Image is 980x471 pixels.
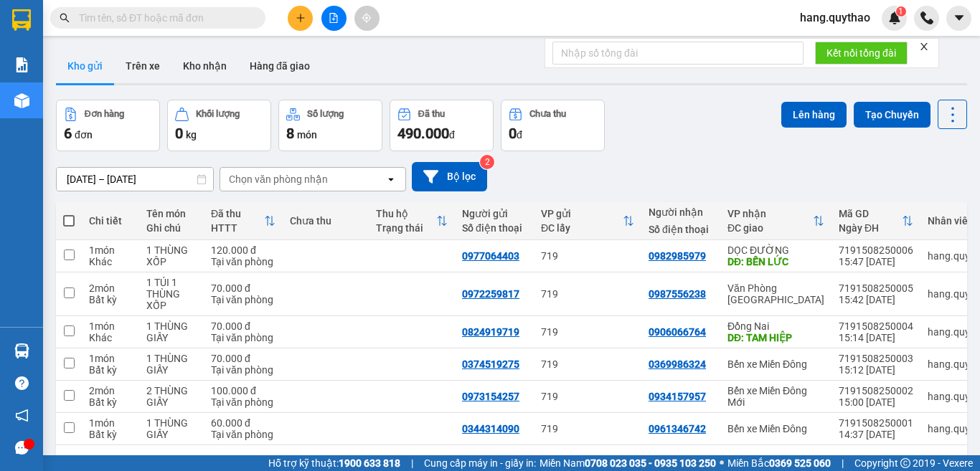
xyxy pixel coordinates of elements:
[462,288,519,300] div: 0972259817
[15,409,29,422] span: notification
[89,429,132,440] div: Bất kỳ
[290,215,362,227] div: Chưa thu
[89,364,132,376] div: Bất kỳ
[541,208,623,219] div: VP gửi
[529,109,566,119] div: Chưa thu
[79,10,248,26] input: Tìm tên, số ĐT hoặc mã đơn
[900,458,910,468] span: copyright
[541,326,634,338] div: 719
[211,385,275,396] div: 100.000 đ
[64,125,72,142] span: 6
[585,457,716,469] strong: 0708 023 035 - 0935 103 250
[211,244,275,256] div: 120.000 đ
[211,364,275,376] div: Tại văn phòng
[89,332,132,343] div: Khác
[541,423,634,434] div: 719
[649,423,706,434] div: 0961346742
[89,385,132,396] div: 2 món
[424,455,536,471] span: Cung cấp máy in - giấy in:
[114,49,171,83] button: Trên xe
[89,396,132,408] div: Bất kỳ
[89,256,132,267] div: Khác
[211,208,264,219] div: Đã thu
[839,364,913,376] div: 15:12 [DATE]
[727,208,813,219] div: VP nhận
[727,320,824,332] div: Đồng Nai
[286,125,294,142] span: 8
[211,429,275,440] div: Tại văn phòng
[649,358,706,370] div: 0369986324
[462,423,519,434] div: 0344314090
[839,256,913,267] div: 15:47 [DATE]
[146,353,197,376] div: 1 THÙNG GIẤY
[839,222,902,234] div: Ngày ĐH
[229,172,328,186] div: Chọn văn phòng nhận
[14,343,29,358] img: warehouse-icon
[211,353,275,364] div: 70.000 đ
[15,441,29,455] span: message
[412,162,487,191] button: Bộ lọc
[552,42,804,65] input: Nhập số tổng đài
[839,244,913,256] div: 7191508250006
[839,396,913,408] div: 15:00 [DATE]
[839,417,913,429] div: 7191508250001
[146,277,197,311] div: 1 TÚI 1 THÙNG XỐP
[211,396,275,408] div: Tại văn phòng
[146,385,197,408] div: 2 THÙNG GIẤY
[411,455,413,471] span: |
[839,208,902,219] div: Mã GD
[376,222,436,234] div: Trạng thái
[649,250,706,262] div: 0982985979
[89,282,132,294] div: 2 món
[831,202,920,240] th: Toggle SortBy
[839,385,913,396] div: 7191508250002
[89,353,132,364] div: 1 món
[56,49,114,83] button: Kho gửi
[842,455,844,471] span: |
[57,168,213,191] input: Select a date range.
[462,326,519,338] div: 0824919719
[727,423,824,434] div: Bến xe Miền Đông
[211,417,275,429] div: 60.000 đ
[788,9,882,27] span: hang.quythao
[89,320,132,332] div: 1 món
[354,6,380,31] button: aim
[211,294,275,305] div: Tại văn phòng
[534,202,641,240] th: Toggle SortBy
[56,100,160,151] button: Đơn hàng6đơn
[146,320,197,343] div: 1 THÙNG GIẤY
[919,42,929,52] span: close
[369,202,455,240] th: Toggle SortBy
[480,155,494,169] sup: 2
[211,320,275,332] div: 70.000 đ
[321,6,347,31] button: file-add
[462,208,527,219] div: Người gửi
[501,100,605,151] button: Chưa thu0đ
[541,222,623,234] div: ĐC lấy
[839,429,913,440] div: 14:37 [DATE]
[541,288,634,300] div: 719
[175,125,183,142] span: 0
[362,13,372,23] span: aim
[541,250,634,262] div: 719
[297,129,317,141] span: món
[15,376,29,390] span: question-circle
[781,102,847,128] button: Lên hàng
[888,11,901,24] img: icon-new-feature
[720,460,724,466] span: ⚪️
[268,455,400,471] span: Hỗ trợ kỹ thuật:
[727,385,824,408] div: Bến xe Miền Đông Mới
[839,353,913,364] div: 7191508250003
[826,45,896,61] span: Kết nối tổng đài
[296,13,306,23] span: plus
[171,49,238,83] button: Kho nhận
[307,109,344,119] div: Số lượng
[329,13,339,23] span: file-add
[727,244,824,256] div: DỌC ĐƯỜNG
[649,391,706,402] div: 0934157957
[727,282,824,305] div: Văn Phòng [GEOGRAPHIC_DATA]
[85,109,124,119] div: Đơn hàng
[167,100,271,151] button: Khối lượng0kg
[649,206,713,218] div: Người nhận
[854,102,930,128] button: Tạo Chuyến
